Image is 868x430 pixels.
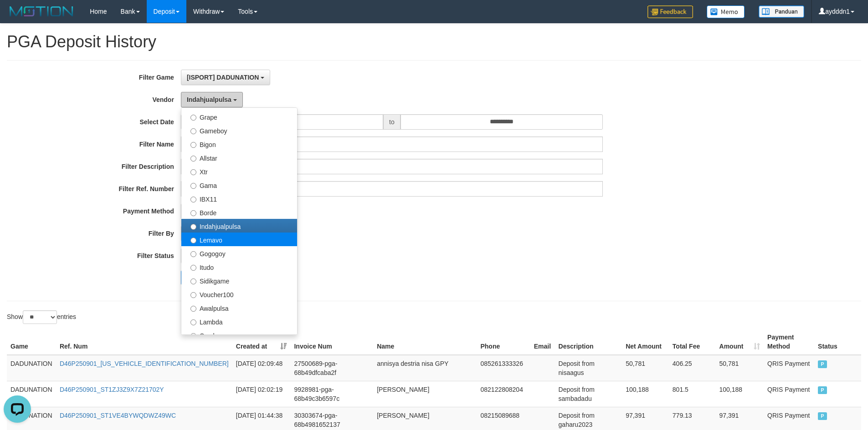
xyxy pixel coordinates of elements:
img: MOTION_logo.png [7,5,76,18]
button: Open LiveChat chat widget [4,4,31,31]
label: Lambda [181,314,297,328]
img: panduan.png [759,5,804,18]
th: Payment Method [764,329,814,355]
td: 27500689-pga-68b49dfcaba2f [290,355,373,381]
td: [PERSON_NAME] [373,381,477,407]
th: Game [7,329,56,355]
input: Lambda [190,319,196,325]
td: 9928981-pga-68b49c3b6597c [290,381,373,407]
label: Awalpulsa [181,301,297,314]
label: Xtr [181,164,297,178]
th: Amount: activate to sort column ascending [716,329,764,355]
span: PAID [818,386,827,394]
input: Indahjualpulsa [190,224,196,230]
input: Allstar [190,156,196,162]
label: Indahjualpulsa [181,219,297,233]
a: D46P250901_ST1ZJ3Z9X7Z21702Y [60,386,164,393]
input: Xtr [190,169,196,175]
input: Gogogoy [190,251,196,257]
label: Voucher100 [181,287,297,301]
th: Status [814,329,861,355]
label: Lemavo [181,233,297,246]
th: Net Amount [622,329,669,355]
td: 406.25 [669,355,716,381]
span: PAID [818,360,827,368]
label: Gama [181,178,297,192]
input: Bigon [190,142,196,148]
th: Created at: activate to sort column ascending [232,329,291,355]
label: IBX11 [181,192,297,205]
label: Itudo [181,260,297,273]
label: Combo [181,328,297,342]
input: Gama [190,183,196,189]
th: Name [373,329,477,355]
span: [ISPORT] DADUNATION [187,74,259,81]
select: Showentries [23,310,57,324]
td: Deposit from sambadadu [555,381,622,407]
span: to [383,114,401,130]
input: Sidikgame [190,278,196,284]
th: Email [530,329,555,355]
h1: PGA Deposit History [7,33,861,51]
span: PAID [818,412,827,420]
td: 082122808204 [477,381,530,407]
td: QRIS Payment [764,381,814,407]
input: Combo [190,333,196,339]
td: Deposit from nisaagus [555,355,622,381]
input: Itudo [190,265,196,271]
label: Allstar [181,151,297,164]
td: 50,781 [716,355,764,381]
td: 100,188 [716,381,764,407]
th: Invoice Num [290,329,373,355]
td: 100,188 [622,381,669,407]
label: Show entries [7,310,76,324]
a: D46P250901_[US_VEHICLE_IDENTIFICATION_NUMBER] [60,360,229,367]
span: Indahjualpulsa [187,96,231,103]
input: Voucher100 [190,292,196,298]
img: Button%20Memo.svg [707,5,745,18]
label: Bigon [181,137,297,151]
label: Gogogoy [181,246,297,260]
th: Ref. Num [56,329,232,355]
input: Lemavo [190,238,196,243]
td: QRIS Payment [764,355,814,381]
input: Borde [190,210,196,216]
th: Description [555,329,622,355]
td: 801.5 [669,381,716,407]
td: 50,781 [622,355,669,381]
label: Grape [181,110,297,123]
th: Phone [477,329,530,355]
button: Indahjualpulsa [181,92,243,107]
label: Borde [181,205,297,219]
td: [DATE] 02:09:48 [232,355,291,381]
td: DADUNATION [7,355,56,381]
a: D46P250901_ST1VE4BYWQDWZ49WC [60,412,176,419]
input: IBX11 [190,197,196,202]
button: [ISPORT] DADUNATION [181,70,270,85]
input: Gameboy [190,128,196,134]
td: DADUNATION [7,381,56,407]
label: Gameboy [181,123,297,137]
label: Sidikgame [181,273,297,287]
input: Grape [190,115,196,121]
img: Feedback.jpg [647,5,693,18]
td: annisya destria nisa GPY [373,355,477,381]
input: Awalpulsa [190,306,196,312]
td: 085261333326 [477,355,530,381]
td: [DATE] 02:02:19 [232,381,291,407]
th: Total Fee [669,329,716,355]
